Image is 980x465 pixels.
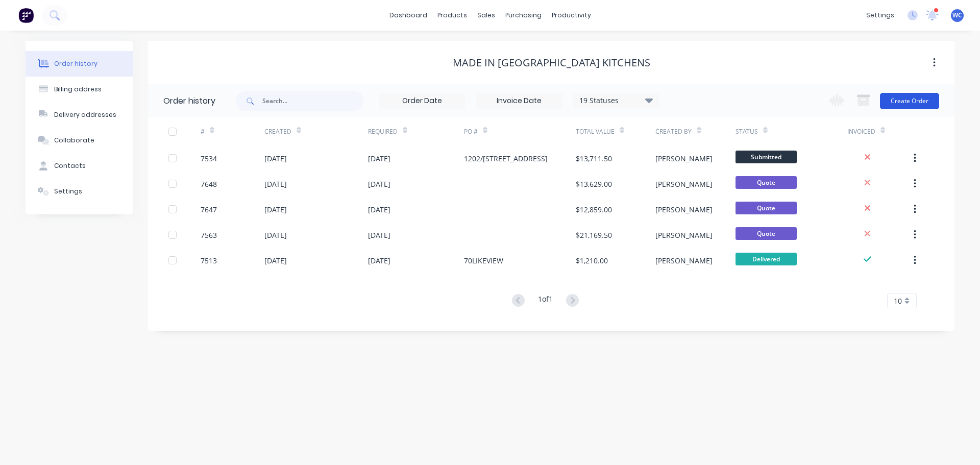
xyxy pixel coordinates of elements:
[655,153,713,164] div: [PERSON_NAME]
[736,227,797,240] span: Quote
[880,93,939,109] button: Create Order
[264,179,287,189] div: [DATE]
[464,127,478,136] div: PO #
[576,117,655,145] div: Total Value
[472,8,500,23] div: sales
[384,8,432,23] a: dashboard
[26,153,133,179] button: Contacts
[655,255,713,266] div: [PERSON_NAME]
[464,255,503,266] div: 70LIKEVIEW
[538,293,553,308] div: 1 of 1
[368,179,390,189] div: [DATE]
[894,296,902,306] span: 10
[847,117,911,145] div: Invoiced
[547,8,596,23] div: productivity
[26,102,133,128] button: Delivery addresses
[201,179,217,189] div: 7648
[453,57,650,69] div: Made In [GEOGRAPHIC_DATA] Kitchens
[264,117,368,145] div: Created
[201,117,264,145] div: #
[264,127,291,136] div: Created
[26,51,133,77] button: Order history
[432,8,472,23] div: products
[368,230,390,240] div: [DATE]
[368,127,398,136] div: Required
[576,179,612,189] div: $13,629.00
[262,91,363,111] input: Search...
[576,127,615,136] div: Total Value
[655,127,692,136] div: Created By
[54,59,97,68] div: Order history
[54,136,94,145] div: Collaborate
[655,117,735,145] div: Created By
[464,153,548,164] div: 1202/[STREET_ADDRESS]
[201,230,217,240] div: 7563
[476,93,562,109] input: Invoice Date
[163,95,215,107] div: Order history
[500,8,547,23] div: purchasing
[573,95,659,106] div: 19 Statuses
[264,204,287,215] div: [DATE]
[201,255,217,266] div: 7513
[201,127,205,136] div: #
[368,117,464,145] div: Required
[201,153,217,164] div: 7534
[26,179,133,204] button: Settings
[54,187,82,196] div: Settings
[847,127,875,136] div: Invoiced
[54,110,116,119] div: Delivery addresses
[26,77,133,102] button: Billing address
[655,204,713,215] div: [PERSON_NAME]
[736,176,797,189] span: Quote
[264,230,287,240] div: [DATE]
[861,8,899,23] div: settings
[576,204,612,215] div: $12,859.00
[736,117,847,145] div: Status
[655,230,713,240] div: [PERSON_NAME]
[952,11,962,20] span: WC
[736,253,797,265] span: Delivered
[264,255,287,266] div: [DATE]
[379,93,465,109] input: Order Date
[18,8,34,23] img: Factory
[655,179,713,189] div: [PERSON_NAME]
[464,117,576,145] div: PO #
[54,85,102,94] div: Billing address
[736,202,797,214] span: Quote
[576,153,612,164] div: $13,711.50
[26,128,133,153] button: Collaborate
[736,127,758,136] div: Status
[368,255,390,266] div: [DATE]
[54,161,86,170] div: Contacts
[736,151,797,163] span: Submitted
[264,153,287,164] div: [DATE]
[201,204,217,215] div: 7647
[368,204,390,215] div: [DATE]
[368,153,390,164] div: [DATE]
[576,230,612,240] div: $21,169.50
[576,255,608,266] div: $1,210.00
